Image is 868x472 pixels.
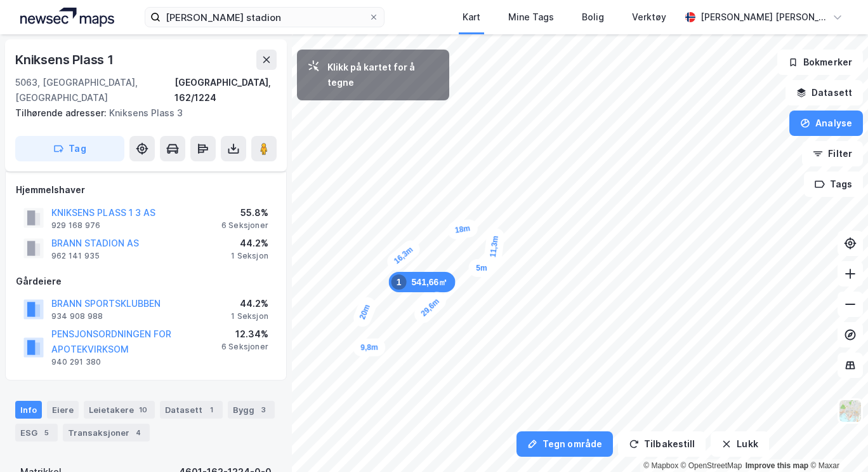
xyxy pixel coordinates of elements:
[802,141,863,166] button: Filter
[15,401,42,419] div: Info
[681,461,742,470] a: OpenStreetMap
[20,8,114,27] img: logo.a4113a55bc3d86da70a041830d287a7e.svg
[463,10,480,25] div: Kart
[221,342,268,352] div: 6 Seksjoner
[15,136,124,161] button: Tag
[804,172,863,197] button: Tags
[411,288,449,327] div: Map marker
[221,205,268,220] div: 55.8%
[51,357,101,367] div: 940 291 380
[15,107,109,118] span: Tilhørende adresser:
[47,401,79,419] div: Eiere
[391,274,407,290] div: 1
[746,461,808,470] a: Improve this map
[51,251,100,261] div: 962 141 935
[632,10,666,25] div: Verktøy
[15,75,174,105] div: 5063, [GEOGRAPHIC_DATA], [GEOGRAPHIC_DATA]
[231,296,268,311] div: 44.2%
[51,311,103,321] div: 934 908 988
[40,426,53,439] div: 5
[16,274,276,289] div: Gårdeiere
[508,10,554,25] div: Mine Tags
[221,220,268,231] div: 6 Seksjoner
[257,403,270,416] div: 3
[15,50,116,70] div: Kniksens Plass 1
[711,431,768,457] button: Lukk
[15,424,58,442] div: ESG
[174,75,277,105] div: [GEOGRAPHIC_DATA], 162/1224
[16,182,276,198] div: Hjemmelshaver
[786,80,863,105] button: Datasett
[483,227,505,266] div: Map marker
[468,259,494,277] div: Map marker
[805,411,868,472] iframe: Chat Widget
[327,60,439,90] div: Klikk på kartet for å tegne
[389,272,456,292] div: Map marker
[161,8,368,27] input: Søk på adresse, matrikkel, gårdeiere, leietakere eller personer
[231,236,268,251] div: 44.2%
[221,327,268,342] div: 12.34%
[84,401,155,419] div: Leietakere
[228,401,275,419] div: Bygg
[15,105,266,121] div: Kniksens Plass 3
[205,403,218,416] div: 1
[353,339,386,357] div: Map marker
[160,401,223,419] div: Datasett
[777,50,863,75] button: Bokmerker
[789,111,863,136] button: Analyse
[700,10,827,25] div: [PERSON_NAME] [PERSON_NAME]
[643,461,678,470] a: Mapbox
[132,426,145,439] div: 4
[136,403,150,416] div: 10
[51,220,100,231] div: 929 168 976
[582,10,604,25] div: Bolig
[231,311,268,321] div: 1 Seksjon
[516,431,613,457] button: Tegn område
[63,424,150,442] div: Transaksjoner
[838,399,862,423] img: Z
[231,251,268,261] div: 1 Seksjon
[446,218,479,240] div: Map marker
[351,294,379,329] div: Map marker
[618,431,706,457] button: Tilbakestill
[384,237,424,274] div: Map marker
[805,411,868,472] div: Kontrollprogram for chat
